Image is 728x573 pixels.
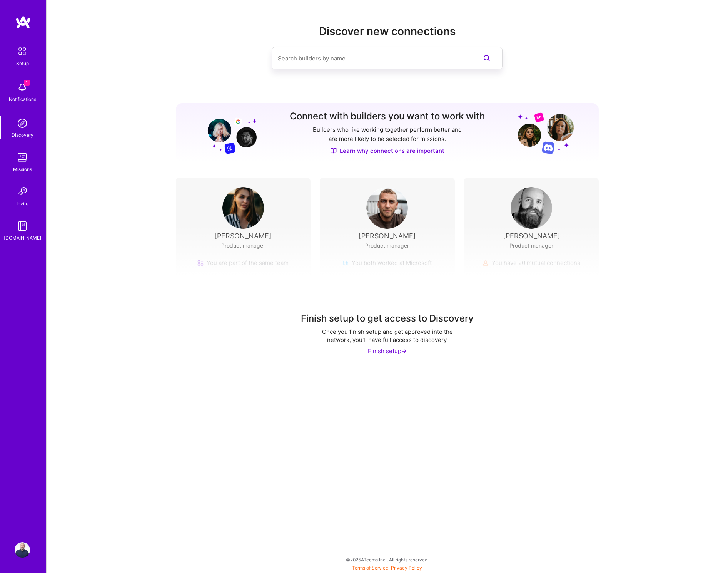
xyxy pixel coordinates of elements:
img: guide book [15,218,30,234]
img: Grow your network [518,112,574,154]
div: Setup [16,59,29,67]
img: User Avatar [222,187,264,229]
img: User Avatar [511,187,552,229]
img: User Avatar [15,542,30,558]
span: 1 [24,80,30,86]
img: setup [14,43,30,59]
img: Invite [15,184,30,199]
h3: Connect with builders you want to work with [290,111,485,122]
img: Grow your network [201,112,257,154]
div: Notifications [9,95,36,103]
a: Learn why connections are important [331,147,444,155]
div: Invite [17,199,28,208]
span: | [352,565,422,571]
div: Discovery [12,131,33,139]
img: Discover [331,147,337,154]
img: teamwork [15,150,30,165]
div: [DOMAIN_NAME] [4,234,41,242]
a: Privacy Policy [391,565,422,571]
i: icon SearchPurple [482,54,491,63]
div: Once you finish setup and get approved into the network, you'll have full access to discovery. [311,328,464,344]
div: Missions [13,165,32,173]
a: User Avatar [13,542,32,558]
img: User Avatar [366,187,408,229]
img: bell [15,80,30,95]
h2: Discover new connections [176,25,599,38]
div: Finish setup -> [368,347,407,355]
img: logo [15,15,31,29]
img: discovery [15,116,30,131]
input: Search builders by name [278,49,466,68]
p: Builders who like working together perform better and are more likely to be selected for missions. [311,125,463,144]
a: Terms of Service [352,565,388,571]
div: Finish setup to get access to Discovery [301,312,474,325]
div: © 2025 ATeams Inc., All rights reserved. [46,550,728,569]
